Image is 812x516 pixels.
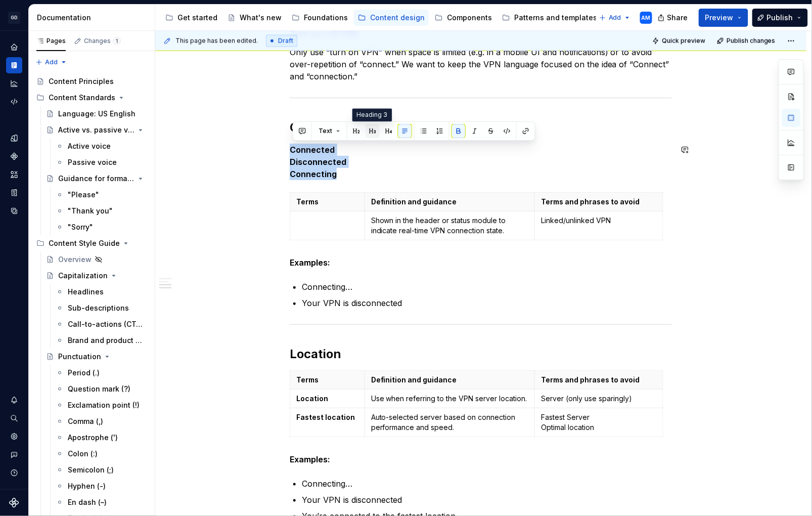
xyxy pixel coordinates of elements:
a: Storybook stories [6,185,22,201]
button: Notifications [6,392,22,408]
h2: Connection status [290,119,672,136]
div: Apostrophe (') [68,433,118,443]
div: Guidance for formal terms [58,174,134,184]
p: Only use “turn on VPN” when space is limited (e.g. in a mobile UI and notifications) or to avoid ... [290,46,672,82]
a: What's new [223,10,286,26]
a: Apostrophe (') [52,429,151,446]
a: Settings [6,428,22,445]
div: What's new [240,13,282,23]
div: Get started [177,13,217,23]
span: Text [319,127,332,135]
a: Guidance for formal terms [42,170,151,187]
p: Connecting… [302,281,672,293]
a: En dash (–) [52,494,151,510]
a: Design tokens [6,130,22,146]
div: Sub-descriptions [68,303,129,313]
div: En dash (–) [68,497,107,507]
a: Components [431,10,496,26]
div: "Sorry" [68,222,93,232]
button: GD [2,7,26,28]
p: Linked/unlinked VPN [541,216,657,226]
span: 1 [113,37,121,45]
span: Share [667,13,688,23]
div: Hyphen (-) [68,481,106,491]
a: Code automation [6,94,22,110]
span: This page has been edited. [175,37,258,45]
a: Data sources [6,203,22,219]
p: Connecting… [302,478,672,490]
a: Assets [6,166,22,183]
h2: Location [290,346,672,362]
p: Definition and guidance [371,197,529,207]
strong: Disconnected [290,157,346,167]
a: Content Principles [32,73,151,90]
span: Add [45,58,58,66]
button: Preview [699,9,748,27]
div: Colon (:) [68,449,98,459]
p: Server (only use sparingly) [541,394,657,404]
span: Publish [767,13,793,23]
span: Publish changes [727,37,776,45]
div: Content design [370,13,425,23]
strong: Connecting [290,169,337,179]
a: Punctuation [42,349,151,365]
strong: Connected [290,145,335,155]
p: Use when referring to the VPN server location. [371,394,529,404]
a: Components [6,148,22,164]
strong: Fastest location [296,413,355,421]
a: Period (.) [52,365,151,381]
a: "Please" [52,187,151,203]
a: Semicolon (;) [52,462,151,478]
a: Overview [42,251,151,268]
button: Text [314,124,345,138]
strong: Examples: [290,454,330,464]
button: Publish [752,9,808,27]
button: Contact support [6,447,22,463]
a: Capitalization [42,268,151,284]
a: Content design [354,10,429,26]
div: Content Style Guide [49,238,120,248]
p: Terms and phrases to avoid [541,197,657,207]
a: Active voice [52,138,151,154]
button: Search ⌘K [6,410,22,426]
a: Active vs. passive voice [42,122,151,138]
div: Capitalization [58,271,108,281]
button: Add [32,55,70,69]
a: Home [6,39,22,55]
div: Punctuation [58,352,101,362]
a: Colon (:) [52,446,151,462]
div: Active vs. passive voice [58,125,134,135]
a: Call-to-actions (CTAs) [52,316,151,332]
p: Terms and phrases to avoid [541,375,657,385]
div: Active voice [68,141,111,151]
a: Language: US English [42,106,151,122]
a: Exclamation point (!) [52,397,151,413]
span: Draft [278,37,293,45]
div: Content Principles [49,76,114,87]
p: Terms [296,197,358,207]
a: Analytics [6,75,22,92]
div: "Thank you" [68,206,113,216]
a: "Sorry" [52,219,151,235]
div: Language: US English [58,109,136,119]
p: Definition and guidance [371,375,529,385]
div: Foundations [304,13,348,23]
div: Changes [84,37,121,45]
a: Get started [161,10,221,26]
span: Add [609,14,621,22]
p: Shown in the header or status module to indicate real-time VPN connection state. [371,216,529,236]
div: AM [642,14,651,22]
div: Content Style Guide [32,235,151,251]
div: Patterns and templates [514,13,597,23]
svg: Supernova Logo [9,498,19,508]
a: "Thank you" [52,203,151,219]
